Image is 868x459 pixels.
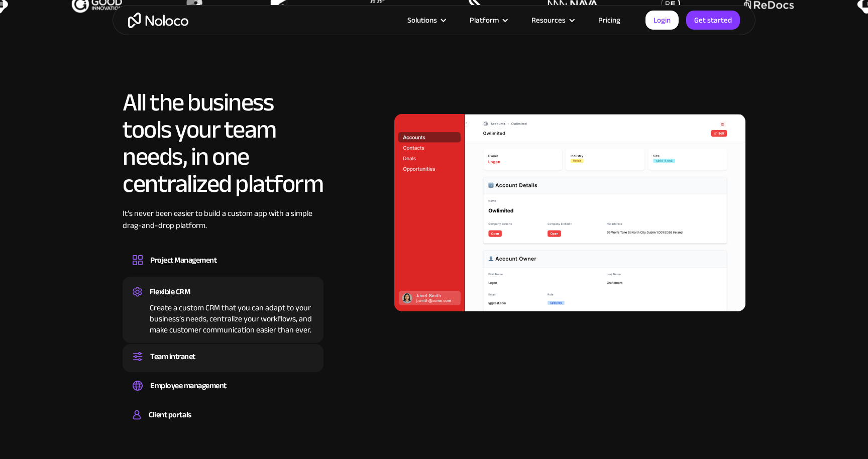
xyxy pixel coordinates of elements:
[128,13,188,28] a: home
[150,378,227,393] div: Employee management
[519,14,586,27] div: Resources
[150,253,216,268] div: Project Management
[150,349,195,364] div: Team intranet
[407,14,437,27] div: Solutions
[133,364,313,367] div: Set up a central space for your team to collaborate, share information, and stay up to date on co...
[133,422,313,425] div: Build a secure, fully-branded, and personalized client portal that lets your customers self-serve.
[586,14,633,27] a: Pricing
[686,11,740,30] a: Get started
[470,14,499,27] div: Platform
[395,14,457,27] div: Solutions
[123,207,323,247] div: It’s never been easier to build a custom app with a simple drag-and-drop platform.
[150,284,190,299] div: Flexible CRM
[457,14,519,27] div: Platform
[531,14,566,27] div: Resources
[133,268,313,271] div: Design custom project management tools to speed up workflows, track progress, and optimize your t...
[123,89,323,197] h2: All the business tools your team needs, in one centralized platform
[645,11,679,30] a: Login
[133,299,313,335] div: Create a custom CRM that you can adapt to your business’s needs, centralize your workflows, and m...
[149,407,191,422] div: Client portals
[133,393,313,396] div: Easily manage employee information, track performance, and handle HR tasks from a single platform.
